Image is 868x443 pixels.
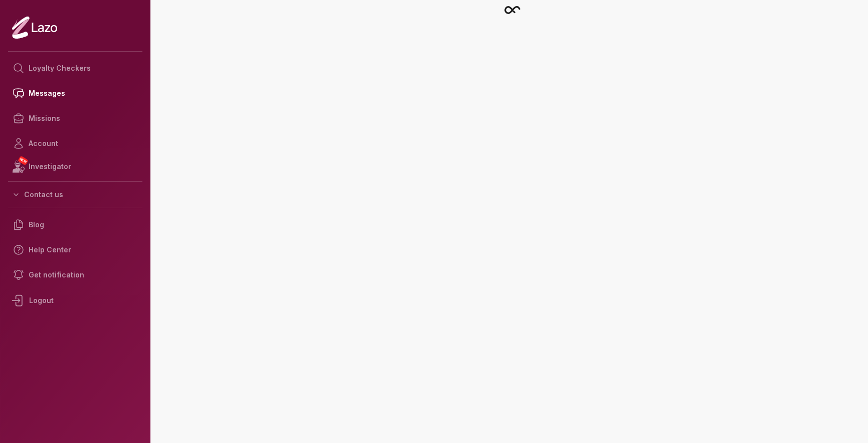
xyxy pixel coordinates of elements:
[8,237,142,262] a: Help Center
[8,81,142,106] a: Messages
[8,131,142,156] a: Account
[8,212,142,237] a: Blog
[8,287,142,314] div: Logout
[18,156,29,166] span: NEW
[8,56,142,81] a: Loyalty Checkers
[8,186,142,204] button: Contact us
[8,262,142,287] a: Get notification
[8,106,142,131] a: Missions
[8,156,142,177] a: NEWInvestigator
